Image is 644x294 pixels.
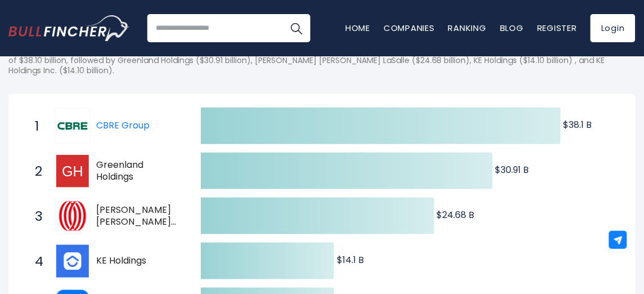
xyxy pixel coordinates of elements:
img: CBRE Group [56,110,89,142]
p: The following shows the ranking of the largest Global companies by revenue(TTM). The top-ranking ... [8,45,636,76]
a: CBRE Group [55,108,96,144]
a: Login [591,14,636,42]
a: Home [345,22,370,34]
span: 4 [29,252,40,271]
img: Bullfincher logo [8,15,130,41]
text: $24.68 B [437,208,475,221]
span: 1 [29,117,40,136]
span: KE Holdings [96,255,181,267]
a: Companies [384,22,435,34]
span: 2 [29,162,40,181]
a: Blog [500,22,524,34]
span: 3 [29,207,40,226]
img: Jones Lang LaSalle [56,200,89,233]
span: Greenland Holdings [96,159,181,183]
button: Search [282,14,310,42]
span: [PERSON_NAME] [PERSON_NAME] LaSalle [96,204,181,228]
text: $14.1 B [337,253,364,266]
img: KE Holdings [56,245,89,278]
a: Ranking [448,22,487,34]
img: Greenland Holdings [56,155,89,188]
a: Go to homepage [8,15,129,41]
text: $38.1 B [564,118,592,131]
a: CBRE Group [96,119,150,132]
a: Register [537,22,577,34]
text: $30.91 B [496,163,529,176]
